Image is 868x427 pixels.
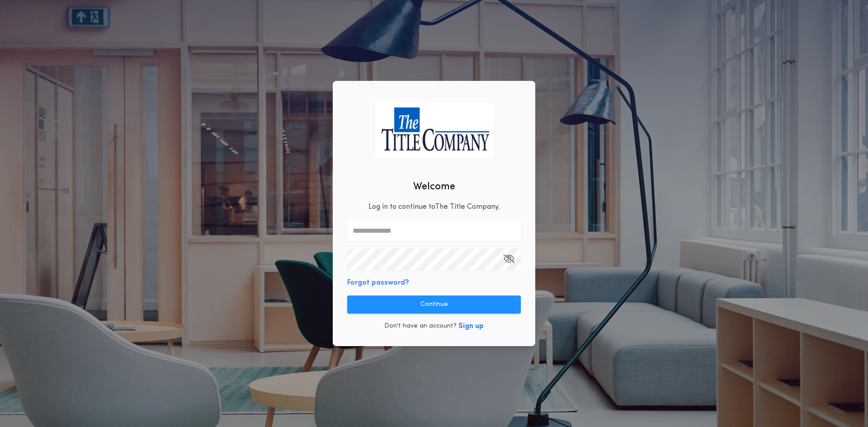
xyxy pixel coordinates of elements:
[368,202,500,212] p: Log in to continue to The Title Company .
[413,179,455,194] h2: Welcome
[375,102,493,158] img: logo
[347,277,409,288] button: Forgot password?
[458,321,484,332] button: Sign up
[347,296,521,314] button: Continue
[384,322,457,331] p: Don't have an account?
